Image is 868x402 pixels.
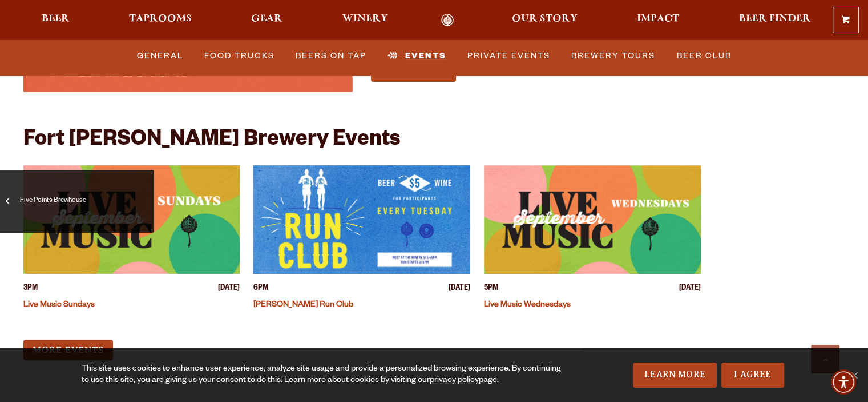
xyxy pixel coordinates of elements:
span: [DATE] [449,283,470,295]
h2: Fort [PERSON_NAME] Brewery Events [23,129,400,154]
a: View event details [253,165,470,274]
a: Brewery Tours [567,43,660,69]
a: Beer Club [672,43,736,69]
span: Beer [42,14,70,23]
a: Learn More [633,363,717,388]
a: Beer [34,14,77,27]
span: Gear [251,14,282,23]
span: Beer Finder [738,14,810,23]
span: Our Story [512,14,578,23]
a: Taprooms [122,14,199,27]
span: 6PM [253,283,268,295]
a: Live Music Sundays [23,301,95,310]
a: More Events (opens in a new window) [23,340,113,361]
a: Odell Home [426,14,469,27]
a: Food Trucks [200,43,279,69]
a: General [132,43,188,69]
a: Beer Finder [731,14,818,27]
span: [DATE] [679,283,701,295]
a: Gear [244,14,290,27]
span: 3PM [23,283,38,295]
div: Accessibility Menu [831,369,856,395]
a: Private Events [463,43,555,69]
span: Winery [342,14,388,23]
div: This site uses cookies to enhance user experience, analyze site usage and provide a personalized ... [82,364,568,387]
a: View event details [23,165,240,274]
span: [DATE] [218,283,240,295]
a: Events [383,43,451,69]
a: Scroll to top [811,345,839,373]
span: Five Points Brewhouse [20,178,146,224]
a: Winery [335,14,395,27]
span: Impact [637,14,679,23]
a: I Agree [721,363,784,388]
a: privacy policy [430,376,479,385]
a: View event details [484,165,701,274]
span: Taprooms [129,14,192,23]
span: 5PM [484,283,498,295]
a: Impact [629,14,687,27]
a: Live Music Wednesdays [484,301,571,310]
a: [PERSON_NAME] Run Club [253,301,353,310]
a: Beers on Tap [291,43,371,69]
a: Our Story [504,14,585,27]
